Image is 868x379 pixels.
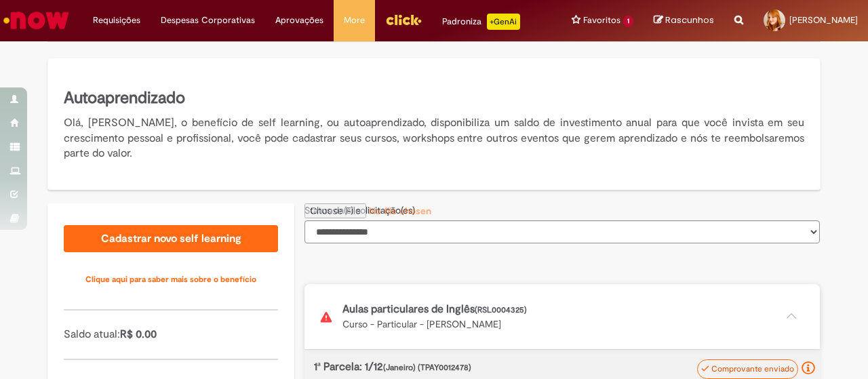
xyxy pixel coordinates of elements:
[789,14,858,26] span: [PERSON_NAME]
[344,14,365,27] span: More
[654,14,714,27] a: Rascunhos
[802,361,815,375] i: Seu comprovante foi enviado e recebido pelo now. Para folha Ambev: passará para aprovação de seu ...
[665,14,714,26] span: Rascunhos
[1,7,71,34] img: ServiceNow
[64,327,278,342] p: Saldo atual:
[64,225,278,252] a: Cadastrar novo self learning
[120,327,157,341] span: R$ 0.00
[64,266,278,293] a: Clique aqui para saber mais sobre o benefício
[161,14,255,27] span: Despesas Corporativas
[623,16,633,27] span: 1
[711,363,794,374] span: Comprovante enviado
[487,14,520,30] p: +GenAi
[275,14,323,27] span: Aprovações
[383,362,471,373] span: (Janeiro) (TPAY0012478)
[64,115,804,162] p: Olá, [PERSON_NAME], o benefício de self learning, ou autoaprendizado, disponibiliza um saldo de i...
[385,9,422,30] img: click_logo_yellow_360x200.png
[93,14,140,27] span: Requisições
[314,359,739,375] p: 1ª Parcela: 1/12
[583,14,620,27] span: Favoritos
[64,87,804,110] h5: Autoaprendizado
[442,14,520,30] div: Padroniza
